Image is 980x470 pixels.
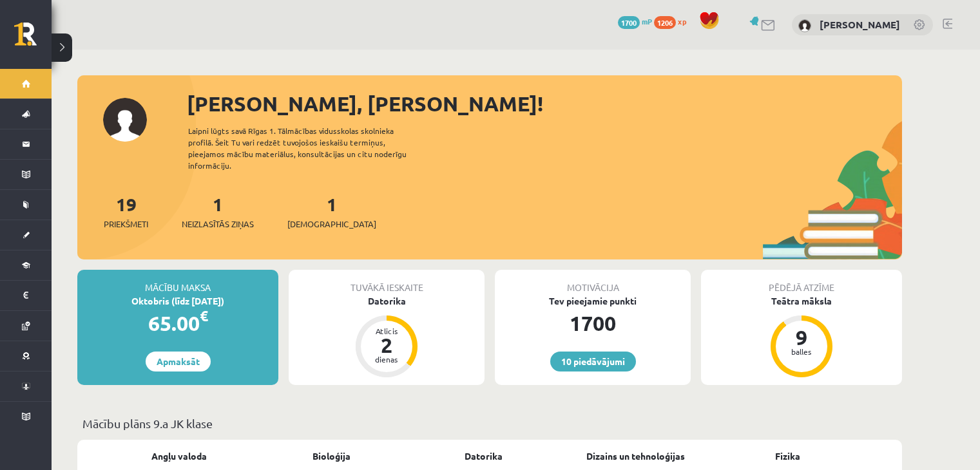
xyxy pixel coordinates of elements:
img: Timofejs Bondarenko [798,19,811,32]
div: dienas [367,355,406,363]
div: Pēdējā atzīme [701,270,902,294]
a: Fizika [775,449,800,463]
div: Oktobris (līdz [DATE]) [77,294,278,308]
a: Rīgas 1. Tālmācības vidusskola [14,23,52,55]
a: Datorika Atlicis 2 dienas [289,294,485,379]
a: Datorika [465,449,503,463]
div: Tev pieejamie punkti [495,294,691,308]
a: Apmaksāt [146,352,211,371]
div: Mācību maksa [77,270,278,294]
div: 1700 [495,308,691,339]
div: balles [782,348,821,355]
div: Tuvākā ieskaite [289,270,485,294]
span: 1700 [618,16,640,29]
div: 65.00 [77,308,278,339]
div: Teātra māksla [701,294,902,308]
a: 10 piedāvājumi [550,352,636,371]
a: 1700 mP [618,16,652,26]
div: Laipni lūgts savā Rīgas 1. Tālmācības vidusskolas skolnieka profilā. Šeit Tu vari redzēt tuvojošo... [188,125,429,171]
div: Datorika [289,294,485,308]
div: Atlicis [367,327,406,335]
div: 9 [782,327,821,348]
span: Neizlasītās ziņas [182,218,254,230]
div: Motivācija [495,270,691,294]
a: Dizains un tehnoloģijas [586,449,685,463]
a: Angļu valoda [151,449,207,463]
a: 1[DEMOGRAPHIC_DATA] [287,193,376,230]
div: [PERSON_NAME], [PERSON_NAME]! [187,88,902,119]
span: € [200,306,208,325]
span: mP [642,16,652,26]
span: xp [678,16,686,26]
p: Mācību plāns 9.a JK klase [82,415,897,432]
a: Bioloģija [312,449,351,463]
a: 1206 xp [654,16,693,26]
span: [DEMOGRAPHIC_DATA] [287,218,376,230]
span: Priekšmeti [104,218,148,230]
a: Teātra māksla 9 balles [701,294,902,379]
a: 1Neizlasītās ziņas [182,193,254,230]
a: 19Priekšmeti [104,193,148,230]
span: 1206 [654,16,676,29]
a: [PERSON_NAME] [820,18,900,31]
div: 2 [367,335,406,355]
